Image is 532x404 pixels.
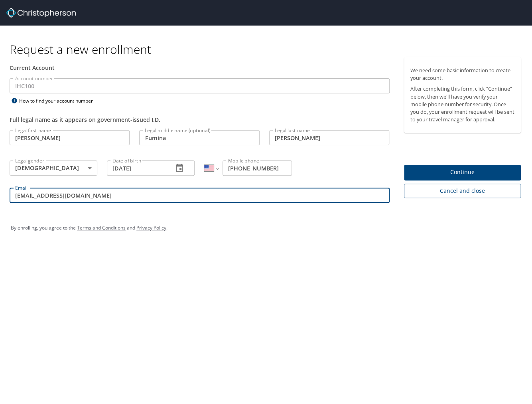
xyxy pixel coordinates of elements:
[410,67,515,82] p: We need some basic information to create your account.
[107,160,167,176] input: MM/DD/YYYY
[10,63,390,72] div: Current Account
[10,42,527,57] h1: Request a new enrollment
[404,165,521,180] button: Continue
[77,224,126,231] a: Terms and Conditions
[410,186,515,196] span: Cancel and close
[404,184,521,198] button: Cancel and close
[10,160,97,176] div: [DEMOGRAPHIC_DATA]
[410,85,515,123] p: After completing this form, click "Continue" below, then we'll have you verify your mobile phone ...
[10,96,109,106] div: How to find your account number
[410,167,515,177] span: Continue
[223,160,292,176] input: Enter phone number
[10,115,390,124] div: Full legal name as it appears on government-issued I.D.
[136,224,166,231] a: Privacy Policy
[11,218,521,238] div: By enrolling, you agree to the and .
[6,8,76,18] img: cbt logo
